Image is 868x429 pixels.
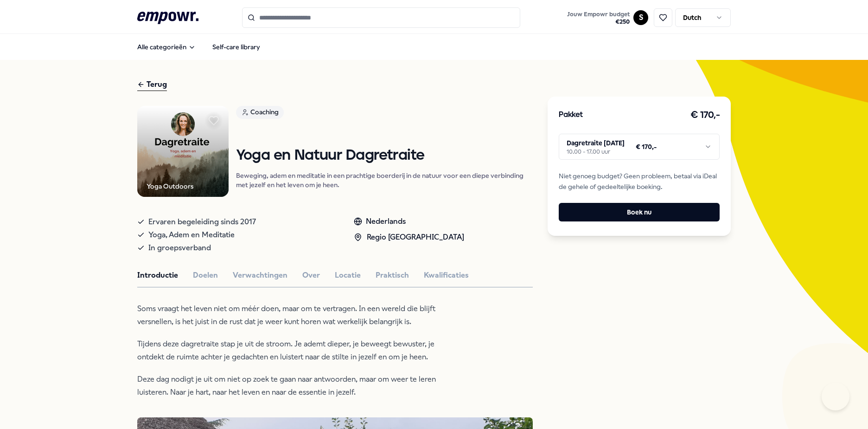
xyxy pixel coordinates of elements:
[559,203,720,221] button: Boek nu
[335,269,361,281] button: Locatie
[236,106,284,119] div: Coaching
[233,269,287,281] button: Verwachtingen
[567,18,630,26] span: € 250
[242,7,520,28] input: Search for products, categories or subcategories
[565,9,632,27] button: Jouw Empowr budget€250
[148,241,211,254] span: In groepsverband
[148,215,256,228] span: Ervaren begeleiding sinds 2017
[137,338,439,364] p: Tijdens deze dagretraite stap je uit de stroom. Je ademt dieper, je beweegt bewuster, je ontdekt ...
[376,269,409,281] button: Praktisch
[137,106,229,197] img: Product Image
[137,78,167,91] div: Terug
[236,148,533,164] h1: Yoga en Natuur Dagretraite
[236,106,533,122] a: Coaching
[424,269,469,281] button: Kwalificaties
[193,269,218,281] button: Doelen
[147,181,193,191] div: Yoga Outdoors
[137,302,439,328] p: Soms vraagt het leven niet om méér doen, maar om te vertragen. In een wereld die blijft versnelle...
[822,383,849,410] iframe: Help Scout Beacon - Open
[205,38,268,56] a: Self-care library
[236,171,533,189] p: Beweging, adem en meditatie in een prachtige boerderij in de natuur voor een diepe verbinding met...
[354,231,464,243] div: Regio [GEOGRAPHIC_DATA]
[148,228,235,241] span: Yoga, Adem en Meditatie
[633,10,648,25] button: S
[137,373,439,399] p: Deze dag nodigt je uit om niet op zoek te gaan naar antwoorden, maar om weer te leren luisteren. ...
[567,11,630,18] span: Jouw Empowr budget
[130,38,203,56] button: Alle categorieën
[354,215,464,227] div: Nederlands
[559,171,720,192] span: Niet genoeg budget? Geen probleem, betaal via iDeal de gehele of gedeeltelijke boeking.
[690,108,720,123] h3: € 170,-
[137,269,178,281] button: Introductie
[302,269,320,281] button: Over
[130,38,268,56] nav: Main
[559,109,583,121] h3: Pakket
[563,8,633,27] a: Jouw Empowr budget€250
